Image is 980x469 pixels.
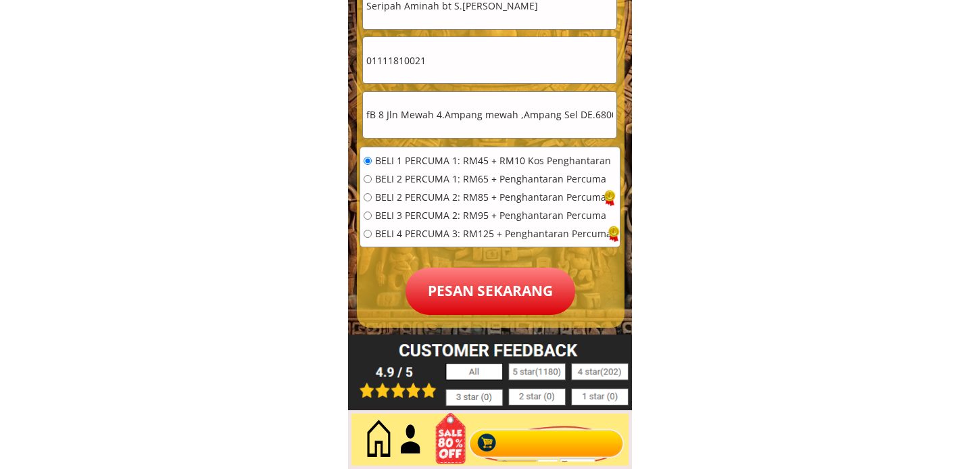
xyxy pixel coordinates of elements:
span: BELI 2 PERCUMA 1: RM65 + Penghantaran Percuma [375,174,612,184]
span: BELI 3 PERCUMA 2: RM95 + Penghantaran Percuma [375,211,612,220]
span: BELI 2 PERCUMA 2: RM85 + Penghantaran Percuma [375,193,612,202]
span: BELI 4 PERCUMA 3: RM125 + Penghantaran Percuma [375,229,612,239]
input: Alamat [363,92,616,138]
input: Telefon [363,37,616,83]
p: Pesan sekarang [406,268,575,315]
span: BELI 1 PERCUMA 1: RM45 + RM10 Kos Penghantaran [375,156,612,166]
